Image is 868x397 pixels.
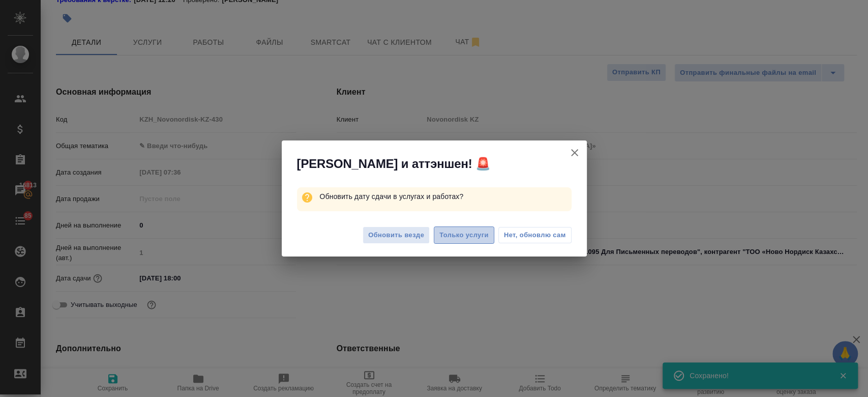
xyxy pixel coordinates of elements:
[439,230,489,241] span: Только услуги
[434,226,494,244] button: Только услуги
[504,230,566,240] span: Нет, обновлю сам
[297,156,491,172] span: [PERSON_NAME] и аттэншен! 🚨
[498,227,572,243] button: Нет, обновлю сам
[363,226,430,244] button: Обновить везде
[319,187,571,206] p: Обновить дату сдачи в услугах и работах?
[368,230,424,241] span: Обновить везде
